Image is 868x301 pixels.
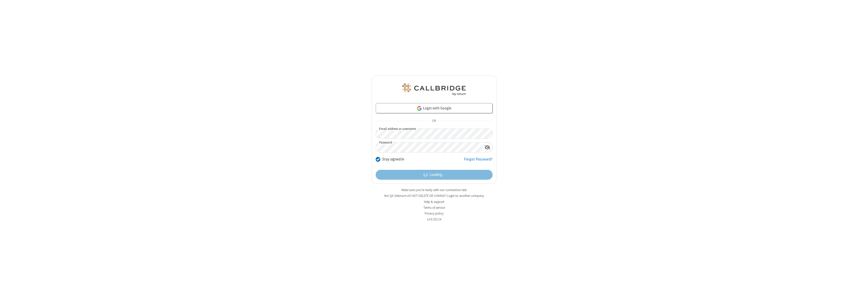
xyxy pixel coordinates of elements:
[376,143,482,152] input: Password
[424,200,444,204] a: Help & support
[372,217,497,222] li: v2.6.352.14
[382,156,404,162] label: Stay signed in
[430,118,438,125] span: OR
[372,193,497,198] li: Not QA Selenium DO NOT DELETE OR CHANGE?
[464,156,493,166] a: Forgot Password?
[425,211,444,216] a: Privacy policy
[417,106,422,111] img: google-icon.png
[482,143,492,152] div: Show password
[376,170,493,180] button: Loading...
[423,205,445,210] a: Terms of service
[376,103,493,113] a: Login with Google
[429,172,444,178] span: Loading...
[401,83,467,96] img: QA Selenium DO NOT DELETE OR CHANGE
[401,188,467,192] a: Make sure you're ready with our connection test
[447,193,484,198] button: Login to another company
[376,129,493,138] input: Email address or username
